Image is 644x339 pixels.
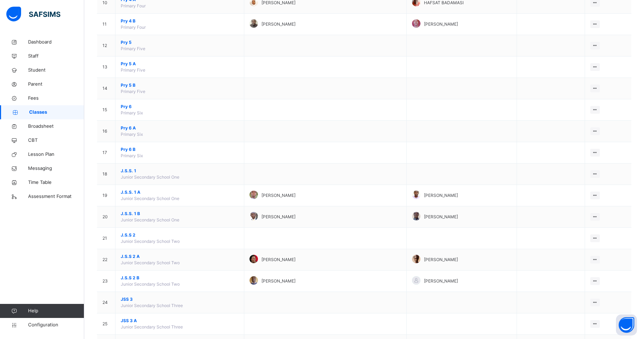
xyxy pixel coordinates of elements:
span: Junior Secondary School Two [121,260,180,265]
span: [PERSON_NAME] [261,257,296,263]
span: Junior Secondary School Two [121,281,180,287]
span: J.S.S 2 [121,232,239,238]
span: Student [28,67,84,74]
span: Pry 6 B [121,146,239,153]
td: 17 [97,142,115,164]
span: Junior Secondary School Three [121,324,183,330]
span: Junior Secondary School Three [121,303,183,308]
span: Primary Four [121,3,146,8]
span: Fees [28,95,84,102]
span: Lesson Plan [28,151,84,158]
span: J.S.S 2 A [121,253,239,260]
span: [PERSON_NAME] [424,257,458,263]
span: [PERSON_NAME] [261,192,296,199]
span: Primary Six [121,153,143,158]
td: 14 [97,78,115,99]
span: [PERSON_NAME] [424,192,458,199]
span: Dashboard [28,39,84,46]
span: Junior Secondary School One [121,217,179,222]
span: Primary Five [121,67,145,73]
span: J.S.S. 1 [121,168,239,174]
span: [PERSON_NAME] [424,214,458,220]
span: [PERSON_NAME] [424,21,458,27]
span: Primary Five [121,89,145,94]
span: J.S.S. 1 A [121,189,239,195]
img: safsims [6,7,60,21]
span: Messaging [28,165,84,172]
span: Primary Five [121,46,145,51]
span: Time Table [28,179,84,186]
td: 12 [97,35,115,56]
span: [PERSON_NAME] [261,21,296,27]
span: Parent [28,81,84,88]
span: CBT [28,137,84,144]
td: 21 [97,228,115,249]
span: Classes [29,109,84,116]
td: 20 [97,206,115,228]
span: Configuration [28,321,84,328]
span: Pry 5 B [121,82,239,88]
span: Primary Six [121,110,143,115]
td: 15 [97,99,115,121]
td: 24 [97,292,115,313]
td: 23 [97,271,115,292]
span: JSS 3 [121,296,239,303]
td: 19 [97,185,115,206]
span: [PERSON_NAME] [424,278,458,284]
span: Pry 4 B [121,18,239,24]
button: Open asap [616,314,637,335]
td: 16 [97,121,115,142]
span: Broadsheet [28,123,84,130]
span: Junior Secondary School One [121,196,179,201]
span: Primary Four [121,25,146,30]
span: [PERSON_NAME] [261,214,296,220]
span: Primary Six [121,132,143,137]
span: J.S.S 2 B [121,275,239,281]
span: Junior Secondary School One [121,174,179,180]
span: Help [28,307,84,314]
td: 18 [97,164,115,185]
td: 11 [97,14,115,35]
span: Pry 6 [121,104,239,110]
span: Pry 6 A [121,125,239,131]
span: Assessment Format [28,193,84,200]
td: 25 [97,313,115,335]
span: Junior Secondary School Two [121,239,180,244]
span: JSS 3 A [121,318,239,324]
td: 22 [97,249,115,271]
span: J.S.S. 1 B [121,211,239,217]
span: Pry 5 A [121,61,239,67]
span: Staff [28,53,84,60]
span: [PERSON_NAME] [261,278,296,284]
span: Pry 5 [121,39,239,46]
td: 13 [97,56,115,78]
